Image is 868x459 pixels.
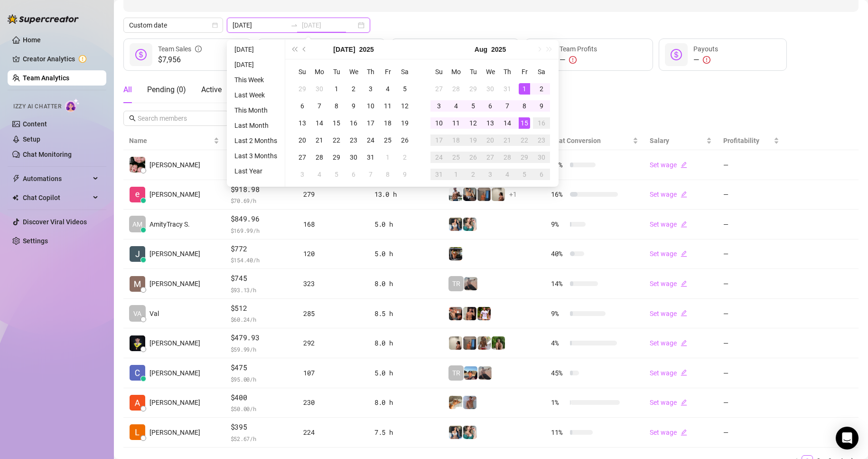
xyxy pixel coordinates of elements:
img: Hector [477,307,491,320]
span: Active [201,85,222,94]
div: 5 [467,100,479,112]
div: 1 [450,169,462,180]
img: Nathaniel [477,336,491,350]
span: Salary [650,137,669,144]
div: 26 [399,134,411,146]
button: Last year (Control + left) [289,40,299,59]
span: Automations [23,171,90,186]
span: swap-right [290,21,298,29]
span: dollar-circle [135,49,147,60]
td: 2025-07-10 [362,97,379,115]
td: 2025-08-19 [465,132,482,149]
a: Set wageedit [650,310,687,317]
td: 2025-08-14 [499,115,516,132]
td: 2025-08-01 [516,80,533,97]
div: Open Intercom Messenger [836,427,859,449]
div: 8 [382,169,393,180]
input: Start date [233,20,287,30]
div: 18 [382,117,393,129]
span: $918.98 [231,184,292,195]
td: 2025-08-06 [482,97,499,115]
img: Regine Ore [130,157,145,172]
td: 2025-07-09 [345,97,362,115]
td: 2025-07-13 [294,115,311,132]
a: Setup [23,135,40,143]
div: 11 [450,117,462,129]
img: Katy [449,426,462,439]
th: Th [362,63,379,80]
div: 2 [536,83,547,95]
td: 2025-08-18 [448,132,465,149]
td: 2025-07-21 [311,132,328,149]
a: Set wageedit [650,161,687,169]
th: Fr [516,63,533,80]
td: 2025-07-30 [482,80,499,97]
span: Payouts [693,45,718,53]
div: 4 [314,169,325,180]
span: search [129,115,136,122]
td: 2025-07-04 [379,80,396,97]
td: 2025-07-17 [362,115,379,132]
div: — [560,54,597,66]
span: $ 70.69 /h [231,196,292,205]
div: 10 [365,100,376,112]
div: 13 [297,117,308,129]
span: calendar [212,22,218,28]
div: 3 [433,100,445,112]
td: 2025-07-18 [379,115,396,132]
img: Zac [449,396,462,409]
span: edit [681,310,687,316]
img: AI Chatter [65,98,80,112]
th: Su [430,63,448,80]
img: Nathaniel [492,336,505,350]
a: Set wageedit [650,429,687,436]
div: 17 [433,134,445,146]
div: 21 [502,134,513,146]
td: 2025-07-08 [328,97,345,115]
div: 20 [485,134,496,146]
div: — [693,54,718,66]
img: Ric John Derell… [130,335,145,351]
td: 2025-07-23 [345,132,362,149]
span: [PERSON_NAME] [149,160,200,170]
td: 2025-08-05 [328,166,345,183]
td: 2025-07-05 [396,80,413,97]
div: 15 [331,117,342,129]
a: Creator Analytics exclamation-circle [23,51,99,67]
td: 2025-08-23 [533,132,550,149]
div: 24 [365,134,376,146]
input: End date [302,20,356,30]
td: 2025-09-03 [482,166,499,183]
th: We [345,63,362,80]
a: Team Analytics [23,74,69,82]
div: 16 [536,117,547,129]
td: 2025-07-12 [396,97,413,115]
div: 30 [348,152,359,163]
img: Katy [449,218,462,231]
a: Set wageedit [650,399,687,406]
span: Izzy AI Chatter [13,102,61,111]
img: LC [464,277,477,290]
div: 26 [467,152,479,163]
div: 12 [467,117,479,129]
td: 2025-07-29 [328,149,345,166]
a: Settings [23,237,48,245]
a: Set wageedit [650,191,687,198]
img: Nathan [449,247,462,260]
td: 2025-07-16 [345,115,362,132]
div: 6 [348,169,359,180]
a: Set wageedit [650,369,687,377]
td: 2025-07-19 [396,115,413,132]
td: 2025-08-04 [311,166,328,183]
div: 6 [485,100,496,112]
div: 19 [399,117,411,129]
div: 6 [297,100,308,112]
td: 2025-07-15 [328,115,345,132]
td: 2025-08-07 [499,97,516,115]
div: Pending ( 0 ) [147,84,186,96]
div: 2 [348,83,359,95]
td: 2025-08-15 [516,115,533,132]
td: 2025-07-30 [345,149,362,166]
td: 2025-08-12 [465,115,482,132]
div: 7 [365,169,376,180]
